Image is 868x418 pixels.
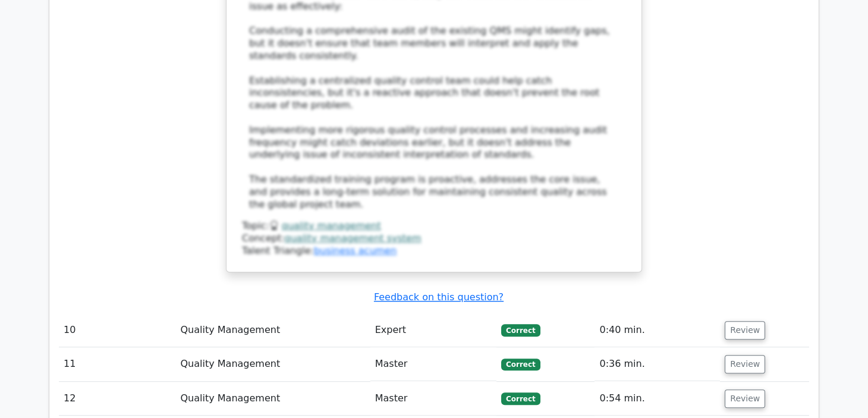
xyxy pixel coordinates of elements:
[725,321,765,340] button: Review
[501,392,540,404] span: Correct
[725,355,765,373] button: Review
[595,313,720,347] td: 0:40 min.
[374,291,504,303] a: Feedback on this question?
[176,347,370,381] td: Quality Management
[501,359,540,370] span: Correct
[59,382,176,416] td: 12
[285,232,422,244] a: quality management system
[595,347,720,381] td: 0:36 min.
[242,220,626,232] div: Topic:
[370,382,496,416] td: Master
[242,232,626,245] div: Concept:
[370,313,496,347] td: Expert
[242,220,626,257] div: Talent Triangle:
[59,347,176,381] td: 11
[314,245,397,256] a: business acumen
[595,382,720,416] td: 0:54 min.
[370,347,496,381] td: Master
[176,313,370,347] td: Quality Management
[501,324,540,336] span: Correct
[725,389,765,408] button: Review
[282,220,381,231] a: quality management
[59,313,176,347] td: 10
[176,382,370,416] td: Quality Management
